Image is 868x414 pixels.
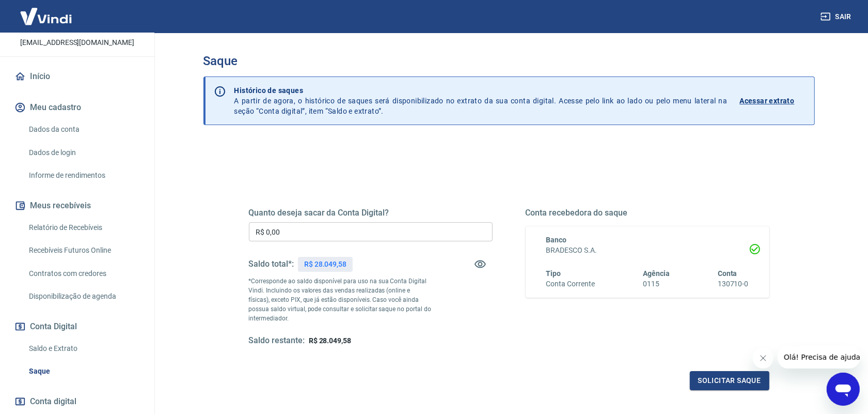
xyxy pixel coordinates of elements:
[12,1,80,32] img: Vindi
[778,346,860,369] iframe: Mensagem da empresa
[234,85,728,116] p: A partir de agora, o histórico de saques será disponibilizado no extrato da sua conta digital. Ac...
[12,96,142,119] button: Meu cadastro
[20,37,134,48] p: [EMAIL_ADDRESS][DOMAIN_NAME]
[30,394,76,409] span: Conta digital
[12,315,142,338] button: Conta Digital
[546,269,561,278] span: Tipo
[718,269,737,278] span: Conta
[249,259,294,269] h5: Saldo total*:
[12,390,142,413] a: Conta digital
[546,279,595,289] h6: Conta Corrente
[25,263,142,284] a: Contratos com credores
[249,335,305,346] h5: Saldo restante:
[25,286,142,307] a: Disponibilização de agenda
[25,361,142,382] a: Saque
[25,142,142,163] a: Dados de login
[740,96,795,106] p: Acessar extrato
[304,259,346,270] p: R$ 28.049,58
[249,208,493,218] h5: Quanto deseja sacar da Conta Digital?
[309,336,351,345] span: R$ 28.049,58
[526,208,769,218] h5: Conta recebedora do saque
[249,277,432,323] p: *Corresponde ao saldo disponível para uso na sua Conta Digital Vindi. Incluindo os valores das ve...
[643,269,670,278] span: Agência
[818,7,856,26] button: Sair
[753,348,774,369] iframe: Fechar mensagem
[718,279,749,289] h6: 130710-0
[12,65,142,88] a: Início
[690,371,769,390] button: Solicitar saque
[546,236,567,244] span: Banco
[25,119,142,140] a: Dados da conta
[6,7,87,16] span: Olá! Precisa de ajuda?
[546,245,749,256] h6: BRADESCO S.A.
[25,240,142,261] a: Recebíveis Futuros Online
[234,85,728,96] p: Histórico de saques
[25,217,142,238] a: Relatório de Recebíveis
[203,54,815,68] h3: Saque
[740,85,806,116] a: Acessar extrato
[643,279,670,289] h6: 0115
[25,338,142,359] a: Saldo e Extrato
[25,165,142,186] a: Informe de rendimentos
[12,194,142,217] button: Meus recebíveis
[36,22,118,33] p: [PERSON_NAME]
[827,373,860,406] iframe: Botão para abrir a janela de mensagens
